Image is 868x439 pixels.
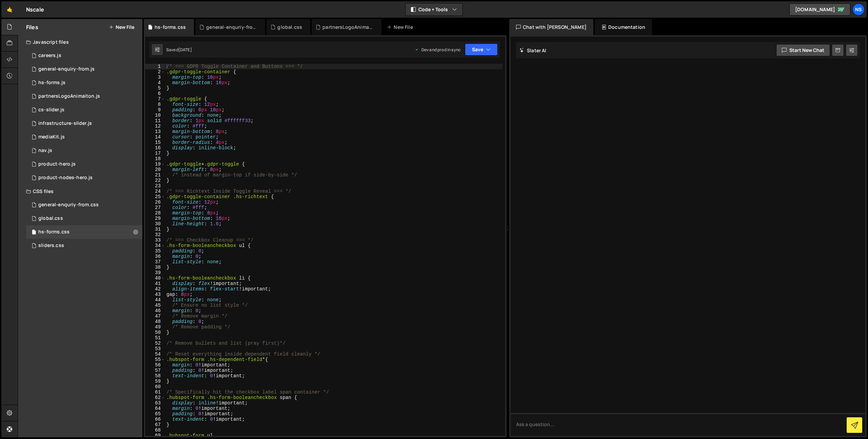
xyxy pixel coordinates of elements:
[26,90,142,103] div: 10788/46763.js
[26,49,142,62] div: 10788/24852.js
[145,134,165,140] div: 14
[145,308,165,313] div: 46
[387,24,415,31] div: New File
[145,411,165,417] div: 65
[145,140,165,145] div: 15
[145,275,165,281] div: 40
[26,23,38,31] h2: Files
[38,53,61,59] div: careers.js
[145,319,165,324] div: 48
[322,24,373,31] div: partnersLogoAnimaiton.js
[38,243,64,249] div: sliders.css
[145,151,165,156] div: 17
[145,281,165,286] div: 41
[26,130,142,144] div: 10788/24854.js
[145,199,165,205] div: 26
[145,161,165,167] div: 19
[26,76,142,90] div: 10788/43275.js
[145,210,165,216] div: 28
[38,161,76,167] div: product-hero.js
[145,346,165,351] div: 53
[509,19,593,35] div: Chat with [PERSON_NAME]
[145,330,165,335] div: 50
[145,265,165,270] div: 38
[145,194,165,199] div: 25
[145,227,165,232] div: 31
[145,85,165,91] div: 5
[145,313,165,319] div: 47
[38,229,70,235] div: hs-forms.css
[26,225,142,239] div: 10788/43278.css
[145,129,165,134] div: 13
[145,389,165,395] div: 61
[145,254,165,259] div: 36
[26,62,142,76] div: 10788/43956.js
[26,144,142,157] div: 10788/37835.js
[145,221,165,227] div: 30
[145,145,165,151] div: 16
[26,117,142,130] div: 10788/35018.js
[145,189,165,194] div: 24
[145,400,165,406] div: 63
[38,134,65,140] div: mediaKit.js
[277,24,302,31] div: global.css
[145,259,165,265] div: 37
[18,35,142,49] div: Javascript files
[415,47,461,53] div: Dev and prod in sync
[776,44,830,56] button: Start new chat
[145,205,165,210] div: 27
[26,157,142,171] div: 10788/25791.js
[109,24,134,30] button: New File
[166,47,192,53] div: Saved
[145,248,165,254] div: 35
[595,19,652,35] div: Documentation
[155,24,186,31] div: hs-forms.css
[145,270,165,275] div: 39
[145,417,165,422] div: 66
[38,120,92,127] div: infrastructure-slider.js
[38,107,64,113] div: cs-slider.js
[26,103,142,117] div: 10788/25032.js
[1,1,18,18] a: 🤙
[26,212,142,225] div: 10788/24853.css
[789,3,850,16] a: [DOMAIN_NAME]
[38,93,100,99] div: partnersLogoAnimaiton.js
[206,24,257,31] div: general-enquriy-from.css
[519,47,547,54] h2: Slater AI
[145,362,165,368] div: 56
[145,395,165,400] div: 62
[145,172,165,178] div: 21
[852,3,865,16] a: Ns
[26,198,142,212] div: 10788/43957.css
[38,80,65,86] div: hs-forms.js
[38,175,93,181] div: product-nodes-hero.js
[145,292,165,297] div: 43
[38,202,99,208] div: general-enquriy-from.css
[145,422,165,427] div: 67
[145,303,165,308] div: 45
[145,91,165,96] div: 6
[145,123,165,129] div: 12
[145,216,165,221] div: 29
[145,384,165,389] div: 60
[145,107,165,113] div: 9
[145,178,165,183] div: 22
[38,148,52,154] div: nav.js
[145,286,165,292] div: 42
[145,406,165,411] div: 64
[38,66,95,72] div: general-enquiry-from.js
[145,64,165,69] div: 1
[145,156,165,161] div: 18
[145,96,165,102] div: 7
[26,171,142,185] div: 10788/32818.js
[26,239,142,252] div: 10788/27036.css
[18,185,142,198] div: CSS files
[145,232,165,237] div: 32
[145,113,165,118] div: 10
[145,335,165,341] div: 51
[145,243,165,248] div: 34
[145,427,165,433] div: 68
[145,357,165,362] div: 55
[145,237,165,243] div: 33
[145,75,165,80] div: 3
